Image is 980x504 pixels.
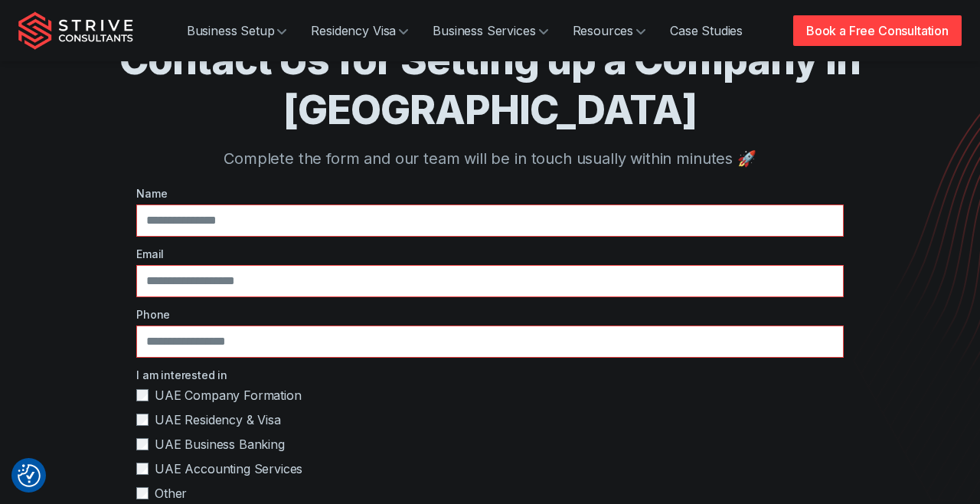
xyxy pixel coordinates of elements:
[560,15,658,46] a: Resources
[136,389,149,401] input: UAE Company Formation
[155,460,302,478] span: UAE Accounting Services
[136,463,149,475] input: UAE Accounting Services
[155,386,302,404] span: UAE Company Formation
[175,15,299,46] a: Business Setup
[18,35,962,135] h1: Contact Us for Setting up a Company in [GEOGRAPHIC_DATA]
[18,147,962,170] p: Complete the form and our team will be in touch usually within minutes 🚀
[18,464,41,487] button: Consent Preferences
[136,306,844,322] label: Phone
[18,464,41,487] img: Revisit consent button
[136,414,149,426] input: UAE Residency & Visa
[658,15,755,46] a: Case Studies
[18,11,133,50] img: Strive Consultants
[136,185,844,201] label: Name
[420,15,560,46] a: Business Services
[155,411,281,429] span: UAE Residency & Visa
[136,438,149,450] input: UAE Business Banking
[299,15,420,46] a: Residency Visa
[793,15,962,46] a: Book a Free Consultation
[155,435,285,453] span: UAE Business Banking
[136,487,149,499] input: Other
[136,367,844,383] label: I am interested in
[136,246,844,262] label: Email
[155,484,187,502] span: Other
